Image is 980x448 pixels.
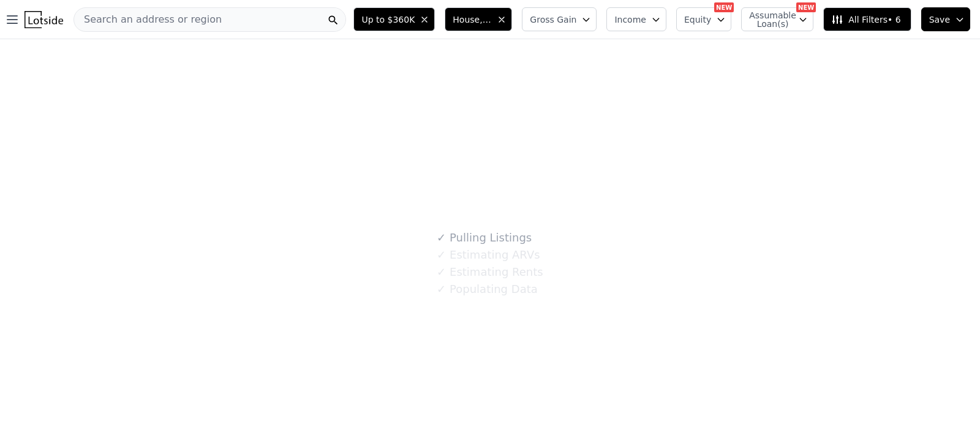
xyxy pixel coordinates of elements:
[929,13,950,26] span: Save
[606,7,666,31] button: Income
[676,7,731,31] button: Equity
[614,13,646,26] span: Income
[453,13,492,26] span: House, Mobile
[749,11,788,28] span: Assumable Loan(s)
[530,13,576,26] span: Gross Gain
[741,7,813,31] button: Assumable Loan(s)
[437,264,543,281] div: Estimating Rents
[437,229,532,246] div: Pulling Listings
[522,7,597,31] button: Gross Gain
[445,7,512,31] button: House, Mobile
[921,7,970,31] button: Save
[437,246,540,264] div: Estimating ARVs
[353,7,435,31] button: Up to $360K
[361,13,415,26] span: Up to $360K
[714,2,734,12] div: NEW
[74,12,222,27] span: Search an address or region
[823,7,911,31] button: All Filters• 6
[437,249,446,261] span: ✓
[831,13,900,26] span: All Filters • 6
[437,266,446,278] span: ✓
[24,11,63,28] img: Lotside
[796,2,816,12] div: NEW
[437,283,446,295] span: ✓
[437,232,446,244] span: ✓
[684,13,711,26] span: Equity
[437,281,537,298] div: Populating Data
